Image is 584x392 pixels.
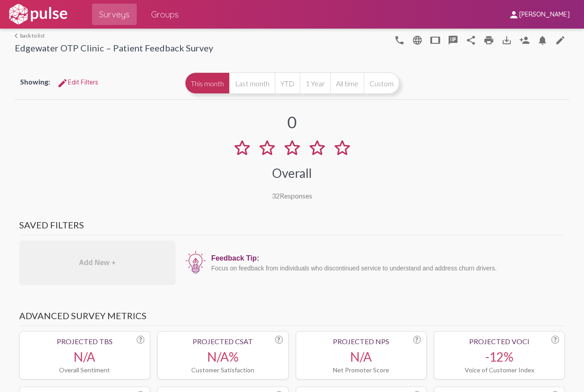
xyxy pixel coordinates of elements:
[408,31,426,49] button: language
[163,366,282,374] div: Customer Satisfaction
[15,33,20,38] mat-icon: arrow_back_ios
[163,337,282,346] div: Projected CSAT
[275,72,300,94] button: YTD
[151,6,179,22] span: Groups
[272,191,312,200] div: Responses
[466,35,476,46] mat-icon: Share
[426,31,444,49] button: tablet
[462,31,480,49] button: Share
[551,336,559,344] div: ?
[272,191,280,200] span: 32
[440,337,559,346] div: Projected VoCI
[534,31,551,49] button: Bell
[20,77,50,86] span: Showing:
[15,32,213,39] a: back to list
[15,42,213,55] div: Edgewater OTP Clinic – Patient Feedback Survey
[444,31,462,49] button: speaker_notes
[57,78,68,89] mat-icon: Edit Filters
[330,72,364,94] button: All time
[413,336,421,344] div: ?
[516,31,534,49] button: Person
[440,366,559,374] div: Voice of Customer Index
[7,3,69,25] img: white-logo.svg
[537,35,548,46] mat-icon: Bell
[137,336,144,344] div: ?
[302,366,421,374] div: Net Promoter Score
[92,4,137,25] a: Surveys
[480,31,498,49] a: print
[551,31,569,49] a: language
[508,9,519,20] mat-icon: person
[19,310,565,326] h3: Advanced Survey Metrics
[430,35,441,46] mat-icon: tablet
[391,31,408,49] button: language
[287,112,297,132] div: 0
[501,6,577,22] button: [PERSON_NAME]
[99,6,130,22] span: Surveys
[25,349,144,364] div: N/A
[302,349,421,364] div: N/A
[394,35,405,46] mat-icon: language
[272,165,312,181] div: Overall
[163,349,282,364] div: N/A%
[25,337,144,346] div: Projected TBS
[555,35,566,46] mat-icon: language
[412,35,423,46] mat-icon: language
[211,254,561,262] div: Feedback Tip:
[519,35,530,46] mat-icon: Person
[519,11,570,19] span: [PERSON_NAME]
[364,72,399,94] button: Custom
[19,240,176,285] div: Add New +
[144,4,186,25] a: Groups
[302,337,421,346] div: Projected NPS
[483,35,494,46] mat-icon: print
[57,78,98,86] span: Edit Filters
[229,72,275,94] button: Last month
[211,265,561,272] div: Focus on feedback from individuals who discontinued service to understand and address churn drivers.
[185,72,229,94] button: This month
[19,219,565,235] h3: Saved Filters
[440,349,559,364] div: -12%
[498,31,516,49] button: Download
[275,336,283,344] div: ?
[50,74,105,90] button: Edit FiltersEdit Filters
[25,366,144,374] div: Overall Sentiment
[448,35,458,46] mat-icon: speaker_notes
[501,35,512,46] mat-icon: Download
[185,250,207,275] img: icon12.png
[300,72,330,94] button: 1 Year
